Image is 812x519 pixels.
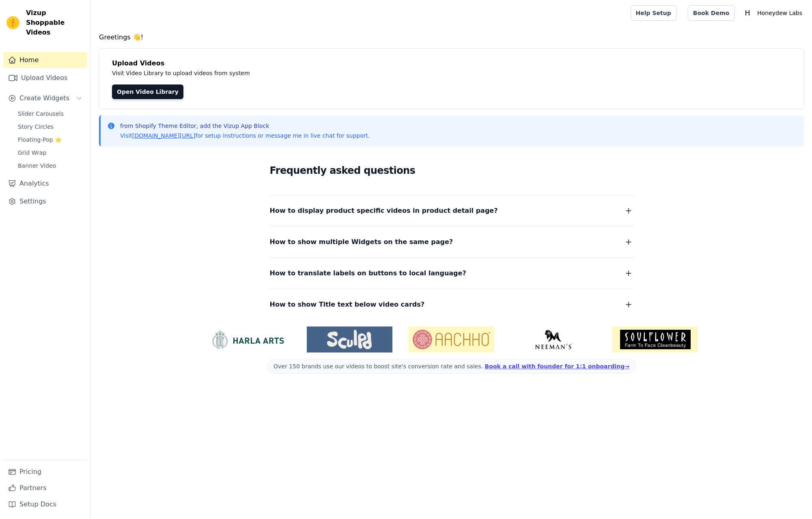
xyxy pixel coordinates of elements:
button: H Honeydew Labs [741,6,806,20]
button: How to show Title text below video cards? [270,299,633,310]
span: Slider Carousels [18,110,64,118]
button: Create Widgets [3,90,87,106]
p: from Shopify Theme Editor, add the Vizup App Block [120,122,370,130]
img: Sculpd US [307,330,392,349]
span: How to show multiple Widgets on the same page? [270,236,453,248]
p: Honeydew Labs [754,6,806,20]
span: Banner Video [18,162,56,170]
span: Story Circles [18,123,54,131]
span: Vizup Shoppable Videos [26,8,84,37]
a: Book Demo [688,5,734,21]
p: Visit for setup instructions or message me in live chat for support. [120,132,370,140]
img: Aachho [409,327,494,352]
img: Neeman's [510,330,596,349]
a: Help Setup [631,5,676,21]
a: Story Circles [13,121,87,132]
h2: Frequently asked questions [270,162,633,179]
img: Soulflower [612,327,698,352]
button: How to display product specific videos in product detail page? [270,205,633,216]
a: Setup Docs [3,496,87,513]
a: Home [3,52,87,68]
span: Grid Wrap [18,149,46,157]
h4: Greetings 👋! [99,32,804,42]
img: HarlaArts [205,330,291,349]
span: Floating-Pop ⭐ [18,136,62,144]
span: How to show Title text below video cards? [270,299,425,310]
a: Partners [3,480,87,496]
a: Pricing [3,464,87,480]
a: Upload Videos [3,70,87,86]
a: Settings [3,193,87,210]
a: Floating-Pop ⭐ [13,134,87,145]
button: How to show multiple Widgets on the same page? [270,236,633,248]
a: Grid Wrap [13,147,87,158]
p: Visit Video Library to upload videos from system [112,68,476,78]
a: Slider Carousels [13,108,87,119]
a: Analytics [3,175,87,192]
a: Open Video Library [112,84,183,99]
img: Vizup [6,16,19,29]
a: [DOMAIN_NAME][URL] [132,132,196,139]
text: H [745,9,750,17]
span: How to display product specific videos in product detail page? [270,205,498,216]
span: How to translate labels on buttons to local language? [270,268,466,279]
button: How to translate labels on buttons to local language? [270,268,633,279]
a: Book a call with founder for 1:1 onboarding [485,363,629,370]
span: Create Widgets [19,93,69,103]
h4: Upload Videos [112,58,791,68]
a: Banner Video [13,160,87,171]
